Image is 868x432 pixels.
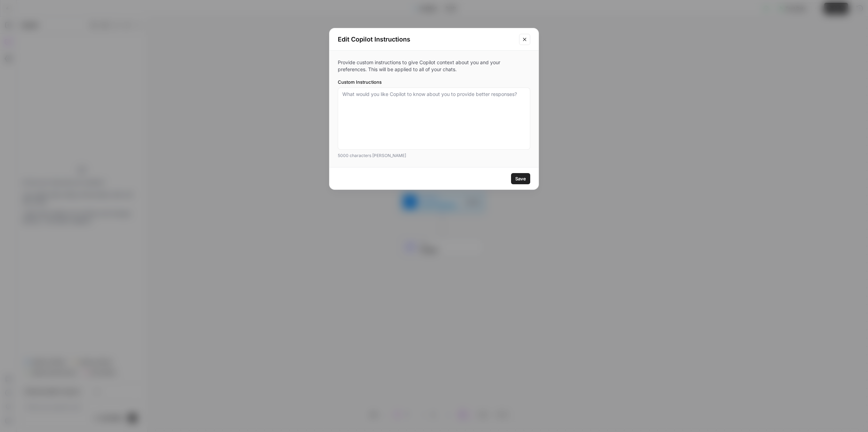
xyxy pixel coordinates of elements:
[338,59,530,73] p: Provide custom instructions to give Copilot context about you and your preferences. This will be ...
[338,79,530,85] label: Custom Instructions
[519,34,530,45] button: Close modal
[338,152,530,159] div: 5000 characters [PERSON_NAME]
[338,35,515,44] h2: Edit Copilot Instructions
[515,175,526,182] span: Save
[511,173,530,184] button: Save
